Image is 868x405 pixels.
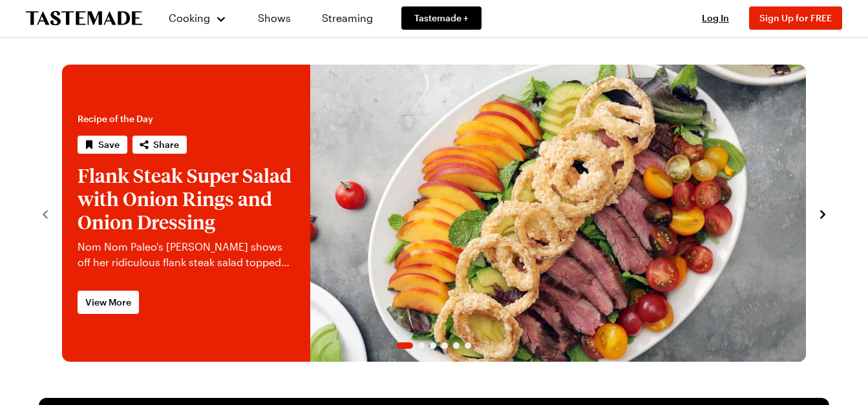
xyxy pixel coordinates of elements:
button: Share [132,136,187,154]
span: Go to slide 3 [430,342,436,349]
a: View More [78,291,139,314]
span: View More [85,296,131,309]
button: Log In [690,12,741,25]
button: Cooking [168,3,227,34]
span: Tastemade + [414,12,469,25]
span: Go to slide 4 [441,342,448,349]
button: Save recipe [78,136,127,154]
span: Cooking [169,12,210,24]
span: Go to slide 5 [453,342,460,349]
div: 1 / 6 [62,65,806,362]
button: Sign Up for FREE [749,6,842,30]
span: Go to slide 1 [397,342,413,349]
a: To Tastemade Home Page [26,11,142,26]
button: navigate to previous item [39,205,52,221]
span: Share [153,138,179,151]
button: navigate to next item [816,205,829,221]
span: Log In [702,12,729,23]
a: Tastemade + [401,6,482,30]
span: Go to slide 6 [465,342,471,349]
span: Go to slide 2 [418,342,425,349]
span: Sign Up for FREE [759,12,832,23]
span: Save [98,138,120,151]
